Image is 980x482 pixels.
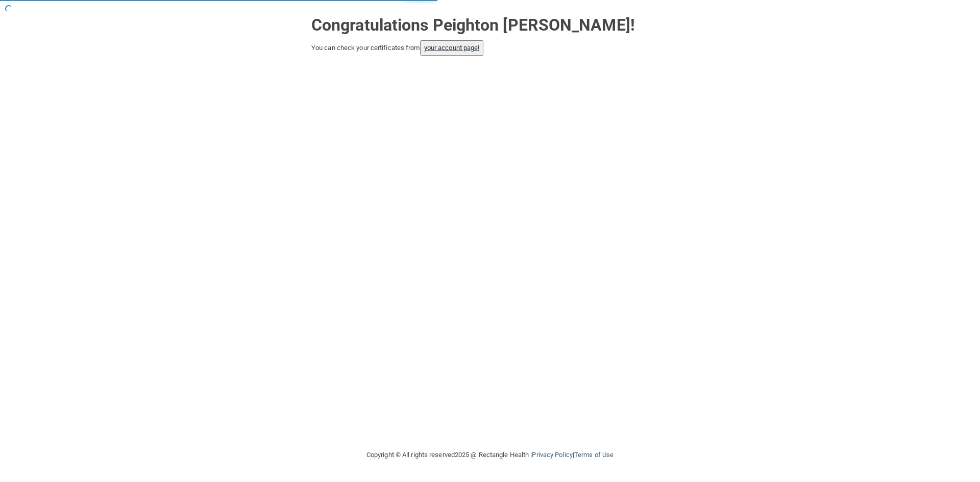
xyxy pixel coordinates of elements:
[420,40,484,56] button: your account page!
[311,40,669,56] div: You can check your certificates from
[532,451,572,459] a: Privacy Policy
[574,451,614,459] a: Terms of Use
[424,44,480,52] a: your account page!
[311,15,635,35] strong: Congratulations Peighton [PERSON_NAME]!
[304,439,676,471] div: Copyright © All rights reserved 2025 @ Rectangle Health | |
